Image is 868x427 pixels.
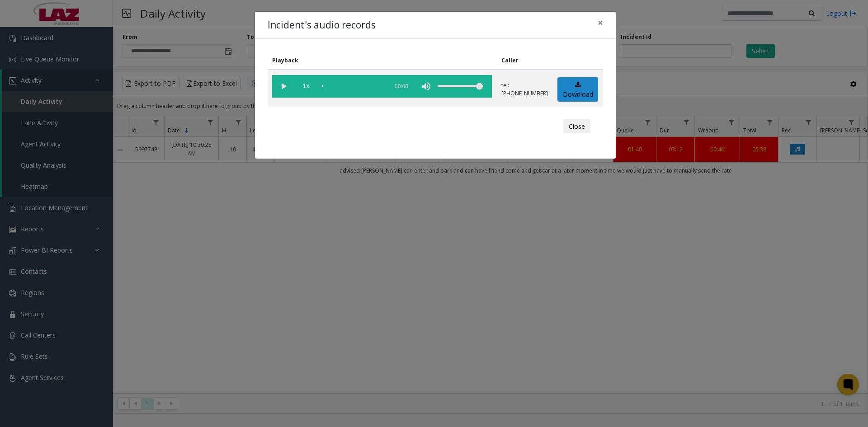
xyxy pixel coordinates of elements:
[268,52,497,70] th: Playback
[322,75,383,98] div: scrub bar
[563,119,590,134] button: Close
[557,77,598,102] a: Download
[268,18,376,33] h4: Incident's audio records
[501,81,548,98] p: tel:[PHONE_NUMBER]
[497,52,553,70] th: Caller
[591,12,609,34] button: Close
[598,16,603,29] span: ×
[295,75,317,98] span: playback speed button
[438,75,483,98] div: volume level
